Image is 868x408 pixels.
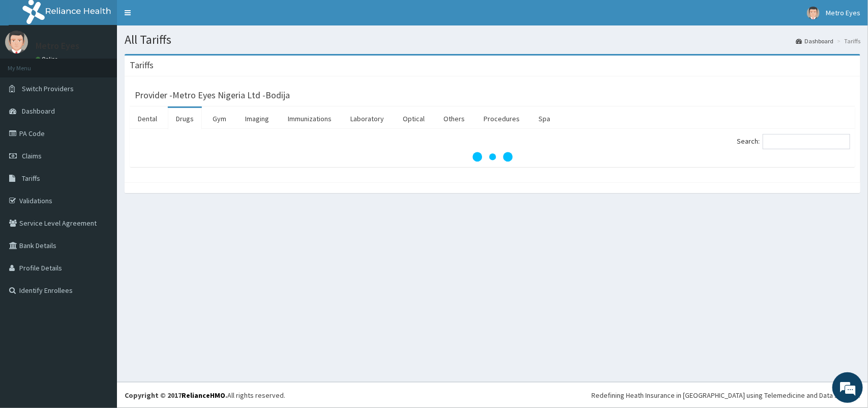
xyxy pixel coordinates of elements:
footer: All rights reserved. [117,382,868,408]
div: Redefining Heath Insurance in [GEOGRAPHIC_DATA] using Telemedicine and Data Science! [591,390,860,400]
h3: Tariffs [130,61,154,70]
label: Search: [737,134,850,149]
svg: audio-loading [472,137,513,177]
h3: Provider - Metro Eyes Nigeria Ltd -Bodija [135,91,290,100]
input: Search: [763,134,850,149]
a: Dental [130,108,165,129]
span: Claims [22,151,42,160]
span: Tariffs [22,174,40,183]
p: Metro Eyes [36,41,79,50]
a: Imaging [237,108,277,129]
strong: Copyright © 2017 . [125,391,227,400]
a: Optical [395,108,433,129]
img: d_794563401_company_1708531726252_794563401 [19,51,41,76]
a: Immunizations [280,108,340,129]
span: We're online! [59,128,140,231]
a: Spa [530,108,558,129]
span: Switch Providers [22,84,74,93]
h1: All Tariffs [125,33,860,46]
a: Laboratory [342,108,392,129]
a: Others [435,108,473,129]
textarea: Type your message and hit 'Enter' [5,278,194,314]
div: Minimize live chat window [167,5,191,30]
a: Dashboard [796,37,833,45]
span: Dashboard [22,106,55,116]
img: User Image [807,7,820,19]
a: Online [36,56,60,63]
a: Drugs [168,108,202,129]
span: Metro Eyes [826,8,860,17]
li: Tariffs [834,37,860,45]
a: Procedures [475,108,528,129]
img: User Image [5,31,28,53]
div: Chat with us now [53,57,171,70]
a: Gym [204,108,234,129]
a: RelianceHMO [182,391,225,400]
